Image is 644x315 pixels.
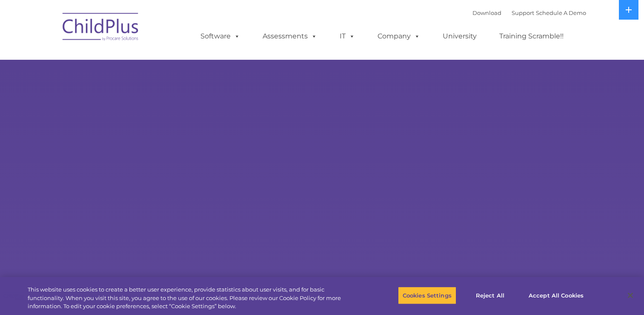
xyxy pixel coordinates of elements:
a: Training Scramble!! [491,28,572,45]
a: Download [472,9,501,16]
a: Software [192,28,249,45]
div: This website uses cookies to create a better user experience, provide statistics about user visit... [28,286,354,311]
img: ChildPlus by Procare Solutions [58,7,143,50]
a: Schedule A Demo [536,9,586,16]
a: University [434,28,485,45]
button: Reject All [464,286,517,304]
font: | [472,9,586,16]
a: Support [512,9,534,16]
a: Assessments [254,28,326,45]
a: Company [369,28,429,45]
button: Close [621,286,640,305]
a: IT [331,28,364,45]
button: Cookies Settings [398,286,456,304]
button: Accept All Cookies [524,286,588,304]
